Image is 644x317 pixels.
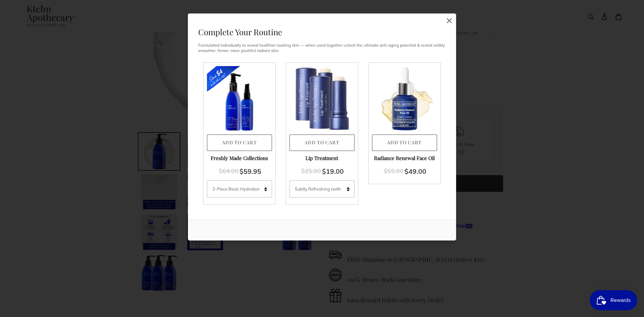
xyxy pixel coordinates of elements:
button: Add to Cart [372,135,437,151]
span: $64.00 [219,167,238,174]
p: Formulated individually to reveal healthier-looking skin — when used together unlock the ultimate... [198,40,446,56]
img: Freshly Made Collections [207,66,272,131]
h1: Complete Your Routine [198,28,446,36]
button: Add to Cart [207,135,272,151]
iframe: Button to open loyalty program pop-up [590,290,637,310]
div: Freshly Made Collections [211,154,268,162]
div: Lip Treatment [306,154,338,162]
img: Radiance Renewal Face Oil [372,66,437,131]
img: Lip Treatment [289,66,355,131]
button: Add to Cart [289,135,355,151]
span: $25.00 [301,167,321,174]
span: $59.95 [239,167,261,175]
a: No Thank You [442,14,456,27]
span: $55.00 [384,167,404,174]
span: $19.00 [322,167,344,175]
div: Radiance Renewal Face Oil [374,154,435,162]
span: $49.00 [405,167,426,175]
